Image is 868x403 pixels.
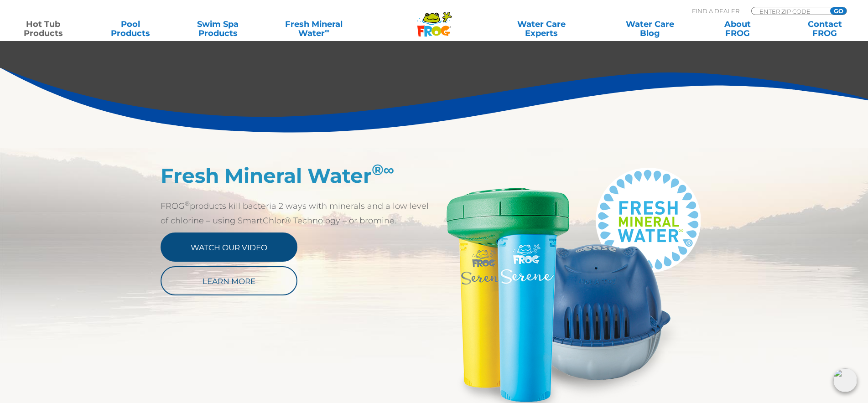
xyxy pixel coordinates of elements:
a: Hot TubProducts [9,20,77,38]
a: PoolProducts [97,20,165,38]
a: Learn More [161,266,297,295]
p: FROG products kill bacteria 2 ways with minerals and a low level of chlorine – using SmartChlor® ... [161,199,434,228]
input: Zip Code Form [759,7,820,15]
a: Watch Our Video [161,232,297,262]
sup: ∞ [325,27,329,34]
input: GO [830,7,847,15]
p: Find A Dealer [692,7,739,15]
a: Fresh MineralWater∞ [271,20,356,38]
a: ContactFROG [791,20,859,38]
em: ∞ [384,160,395,179]
h2: Fresh Mineral Water [161,164,434,187]
sup: ® [372,160,395,179]
img: openIcon [833,368,857,392]
sup: ® [185,200,190,207]
a: Swim SpaProducts [184,20,252,38]
a: Water CareExperts [486,20,597,38]
a: AboutFROG [703,20,771,38]
a: Water CareBlog [616,20,684,38]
